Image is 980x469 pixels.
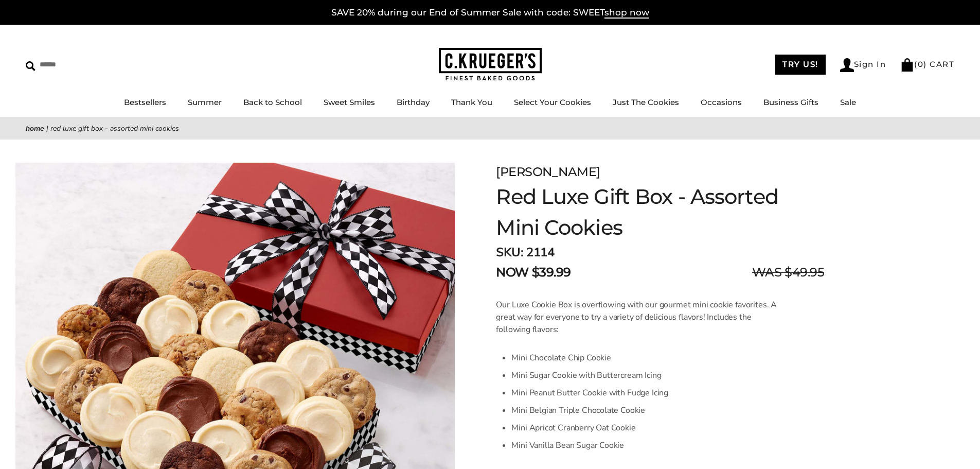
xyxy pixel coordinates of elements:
[511,437,777,454] li: Mini Vanilla Bean Sugar Cookie
[840,97,856,107] a: Sale
[511,402,777,419] li: Mini Belgian Triple Chocolate Cookie
[511,384,777,402] li: Mini Peanut Butter Cookie with Fudge Icing
[26,57,148,73] input: Search
[918,59,924,69] span: 0
[752,263,824,282] span: WAS $49.95
[26,124,44,133] a: Home
[397,97,430,107] a: Birthday
[526,244,554,260] span: 2114
[511,349,777,367] li: Mini Chocolate Chip Cookie
[496,263,571,282] span: NOW $39.99
[496,163,824,181] div: [PERSON_NAME]
[496,244,523,260] strong: SKU:
[701,97,742,107] a: Occasions
[900,59,954,69] a: (0) CART
[775,55,826,75] a: TRY US!
[50,124,179,133] span: Red Luxe Gift Box - Assorted Mini Cookies
[26,123,954,134] nav: breadcrumbs
[840,58,854,72] img: Account
[46,124,48,133] span: |
[439,48,542,81] img: C.KRUEGER'S
[243,97,302,107] a: Back to School
[451,97,492,107] a: Thank You
[124,97,166,107] a: Bestsellers
[331,7,649,19] a: SAVE 20% during our End of Summer Sale with code: SWEETshop now
[763,97,818,107] a: Business Gifts
[613,97,679,107] a: Just The Cookies
[188,97,222,107] a: Summer
[514,97,591,107] a: Select Your Cookies
[496,181,824,243] h1: Red Luxe Gift Box - Assorted Mini Cookies
[840,58,886,72] a: Sign In
[511,419,777,437] li: Mini Apricot Cranberry Oat Cookie
[604,7,649,19] span: shop now
[900,58,914,72] img: Bag
[26,61,35,71] img: Search
[324,97,375,107] a: Sweet Smiles
[496,299,777,336] p: Our Luxe Cookie Box is overflowing with our gourmet mini cookie favorites. A great way for everyo...
[511,367,777,384] li: Mini Sugar Cookie with Buttercream Icing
